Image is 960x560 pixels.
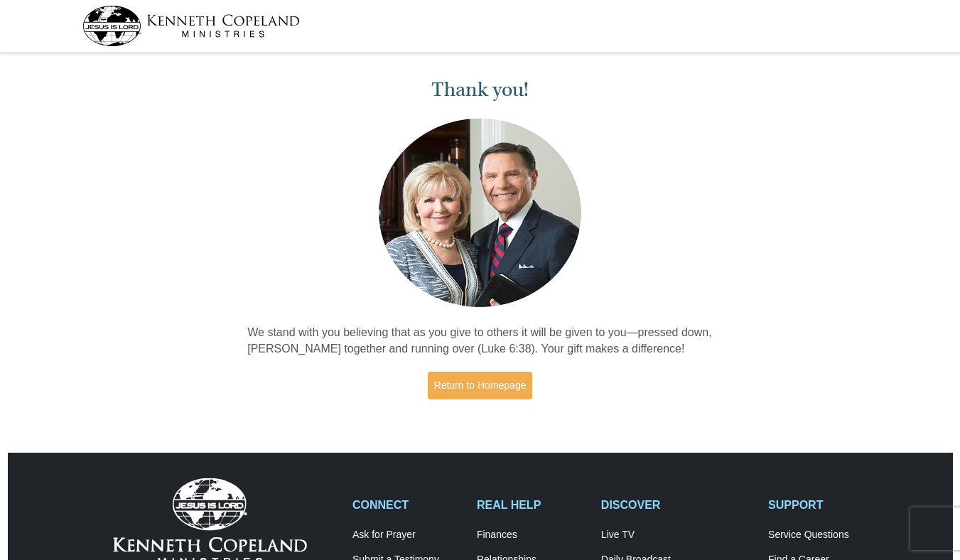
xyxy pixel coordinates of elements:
[352,529,462,542] a: Ask for Prayer
[477,498,586,512] h2: REAL HELP
[352,498,462,512] h2: CONNECT
[247,78,713,102] h1: Thank you!
[247,325,713,357] p: We stand with you believing that as you give to others it will be given to you—pressed down, [PER...
[477,529,586,542] a: Finances
[768,529,878,542] a: Service Questions
[768,498,878,512] h2: SUPPORT
[375,115,585,311] img: Kenneth and Gloria
[601,529,753,542] a: Live TV
[428,372,533,399] a: Return to Homepage
[82,6,300,46] img: kcm-header-logo.svg
[601,498,753,512] h2: DISCOVER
